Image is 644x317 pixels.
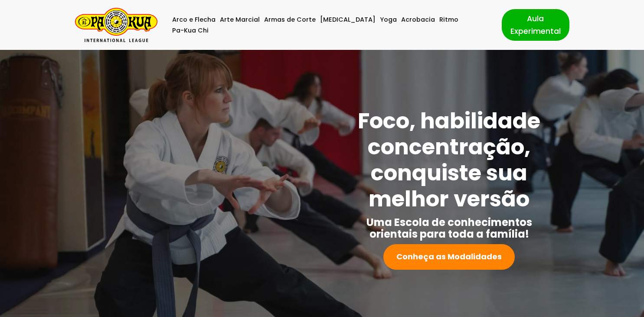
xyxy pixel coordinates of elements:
a: Yoga [380,14,397,25]
a: Armas de Corte [264,14,316,25]
a: Conheça as Modalidades [383,244,515,270]
strong: Uma Escola de conhecimentos orientais para toda a família! [366,215,532,241]
a: Arco e Flecha [172,14,216,25]
a: Aula Experimental [502,9,569,40]
a: Acrobacia [401,14,435,25]
a: Arte Marcial [220,14,260,25]
a: Pa-Kua Chi [172,25,209,36]
div: Menu primário [170,14,489,36]
a: [MEDICAL_DATA] [320,14,376,25]
a: Ritmo [439,14,458,25]
strong: Conheça as Modalidades [396,251,502,262]
a: Pa-Kua Brasil Uma Escola de conhecimentos orientais para toda a família. Foco, habilidade concent... [75,8,157,42]
strong: Foco, habilidade concentração, conquiste sua melhor versão [358,105,540,214]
